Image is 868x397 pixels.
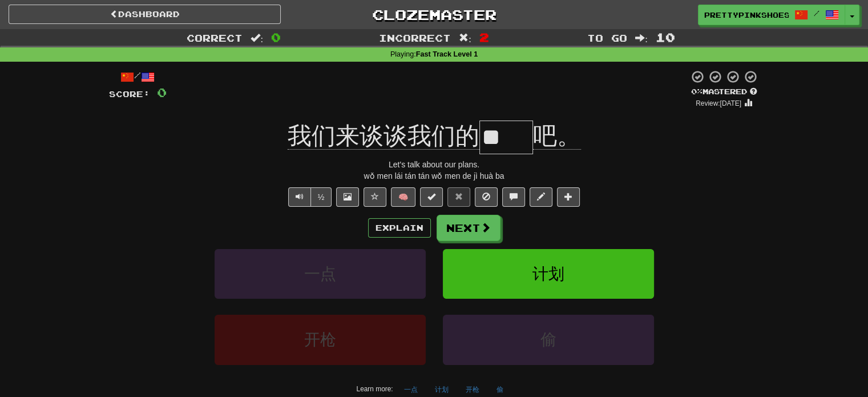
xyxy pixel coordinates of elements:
span: 0 [157,85,167,99]
button: Show image (alt+x) [336,187,359,207]
span: 计划 [532,265,564,283]
a: prettypinkshoes / [698,5,845,25]
button: Favorite sentence (alt+f) [364,187,386,207]
button: Edit sentence (alt+d) [530,187,552,207]
span: / [814,9,819,17]
small: Review: [DATE] [696,99,741,107]
span: 我们来谈谈我们的 [288,122,479,150]
button: 一点 [215,249,426,299]
button: Play sentence audio (ctl+space) [288,187,311,207]
span: 0 % [691,87,703,96]
span: 一点 [304,265,336,283]
span: : [635,33,648,43]
span: 开枪 [304,331,336,348]
small: Learn more: [356,385,393,393]
button: ½ [310,187,332,207]
span: 10 [656,30,675,44]
div: Mastered [689,87,760,97]
button: Next [437,215,500,241]
button: 开枪 [215,315,426,364]
button: Explain [368,218,431,238]
span: 偷 [540,331,556,348]
span: 吧。 [533,122,581,150]
button: Reset to 0% Mastered (alt+r) [447,187,470,207]
button: 🧠 [391,187,415,207]
span: Incorrect [379,32,451,43]
span: 0 [271,30,281,44]
div: / [109,70,167,84]
div: wǒ men lái tán tán wǒ men de jì huà ba [109,170,760,182]
span: prettypinkshoes [704,10,789,20]
a: Dashboard [9,5,281,24]
span: : [251,33,263,43]
button: 计划 [443,249,654,299]
span: Score: [109,89,150,99]
button: 偷 [443,315,654,364]
button: Discuss sentence (alt+u) [502,187,525,207]
span: To go [587,32,627,43]
span: Correct [187,32,243,43]
strong: Fast Track Level 1 [416,50,478,58]
div: Text-to-speech controls [286,187,332,207]
span: : [459,33,471,43]
span: 2 [479,30,489,44]
div: Let's talk about our plans. [109,159,760,170]
a: Clozemaster [298,5,570,25]
button: Ignore sentence (alt+i) [475,187,498,207]
button: Set this sentence to 100% Mastered (alt+m) [420,187,443,207]
button: Add to collection (alt+a) [557,187,580,207]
